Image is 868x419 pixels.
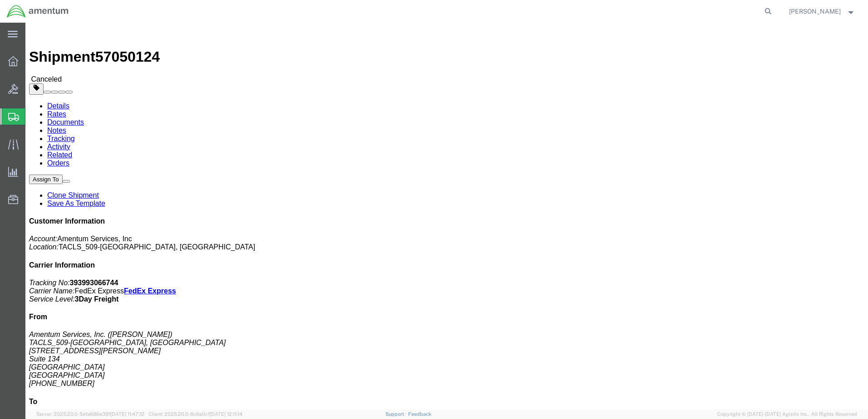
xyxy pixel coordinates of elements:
[789,6,841,16] span: Tony Martorell
[36,411,144,417] span: Server: 2025.20.0-5efa686e39f
[110,411,144,417] span: [DATE] 11:47:12
[408,411,431,417] a: Feedback
[148,411,242,417] span: Client: 2025.20.0-8c6e0cf
[25,23,868,409] iframe: FS Legacy Container
[717,410,857,418] span: Copyright © [DATE]-[DATE] Agistix Inc., All Rights Reserved
[210,411,242,417] span: [DATE] 12:11:14
[789,6,856,17] button: [PERSON_NAME]
[6,5,69,18] img: logo
[385,411,408,417] a: Support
